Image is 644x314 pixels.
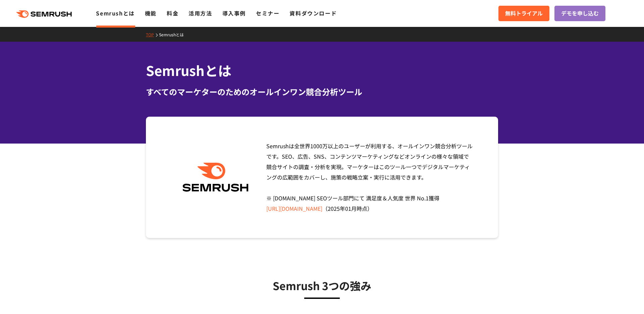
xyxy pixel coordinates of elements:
[256,9,279,17] a: セミナー
[163,277,481,294] h3: Semrush 3つの強み
[498,6,549,21] a: 無料トライアル
[146,86,498,98] div: すべてのマーケターのためのオールインワン競合分析ツール
[266,204,322,212] a: [URL][DOMAIN_NAME]
[146,32,159,37] a: TOP
[289,9,337,17] a: 資料ダウンロード
[505,9,543,18] span: 無料トライアル
[554,6,605,21] a: デモを申し込む
[145,9,157,17] a: 機能
[167,9,178,17] a: 料金
[561,9,599,18] span: デモを申し込む
[159,32,189,37] a: Semrushとは
[266,142,473,212] span: Semrushは全世界1000万以上のユーザーが利用する、オールインワン競合分析ツールです。SEO、広告、SNS、コンテンツマーケティングなどオンラインの様々な領域で競合サイトの調査・分析を実現...
[222,9,246,17] a: 導入事例
[96,9,135,17] a: Semrushとは
[189,9,212,17] a: 活用方法
[179,163,252,192] img: Semrush
[146,61,498,80] h1: Semrushとは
